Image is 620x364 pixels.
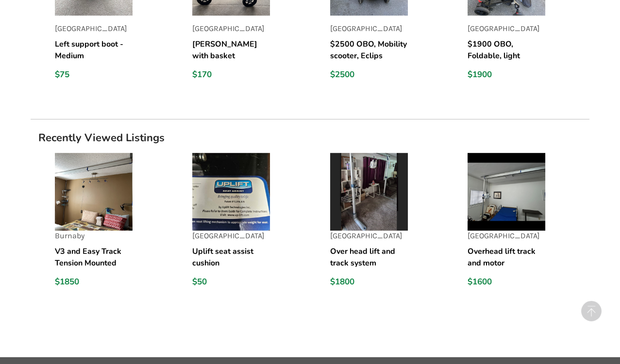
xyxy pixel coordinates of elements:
[468,277,545,287] div: $1600
[468,69,545,80] div: $1900
[55,38,133,62] h5: Left support boot - Medium
[55,231,133,242] p: Burnaby
[192,153,270,231] img: listing
[330,23,408,34] p: [GEOGRAPHIC_DATA]
[468,153,589,303] a: listing[GEOGRAPHIC_DATA]Overhead lift track and motor$1600
[330,277,408,287] div: $1800
[330,153,408,231] img: listing
[330,69,408,80] div: $2500
[330,246,408,269] h5: Over head lift and track system
[192,38,270,62] h5: [PERSON_NAME] with basket
[192,23,270,34] p: [GEOGRAPHIC_DATA]
[468,246,545,269] h5: Overhead lift track and motor
[192,246,270,269] h5: Uplift seat assist cushion
[31,131,589,145] h1: Recently Viewed Listings
[330,231,408,242] p: [GEOGRAPHIC_DATA]
[55,277,133,287] div: $1850
[55,69,133,80] div: $75
[192,231,270,242] p: [GEOGRAPHIC_DATA]
[468,231,545,242] p: [GEOGRAPHIC_DATA]
[468,38,545,62] h5: $1900 OBO, Foldable, light wieght, Pride Jazzy carbon, only used once
[330,153,452,303] a: listing[GEOGRAPHIC_DATA]Over head lift and track system$1800
[330,38,408,62] h5: $2500 OBO, Mobility scooter, Eclips interceptor XL, used for 2 months, purchased [DATE]. deliver ...
[192,69,270,80] div: $170
[55,153,177,303] a: listingBurnabyV3 and Easy Track Tension Mounted portable ceiling lift system$1850
[55,153,133,231] img: listing
[55,246,133,269] h5: V3 and Easy Track Tension Mounted portable ceiling lift system
[192,153,314,303] a: listing[GEOGRAPHIC_DATA]Uplift seat assist cushion$50
[55,23,133,34] p: [GEOGRAPHIC_DATA]
[468,23,545,34] p: [GEOGRAPHIC_DATA]
[468,153,545,231] img: listing
[192,277,270,287] div: $50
